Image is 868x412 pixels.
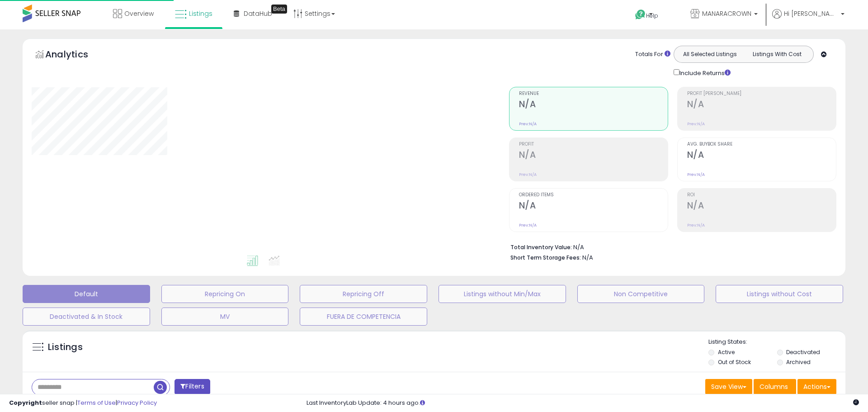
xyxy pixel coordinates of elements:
[628,2,676,29] a: Help
[743,48,811,60] button: Listings With Cost
[646,12,658,19] span: Help
[510,254,581,261] b: Short Term Storage Fees:
[519,172,537,177] small: Prev: N/A
[519,91,668,96] span: Revenue
[635,50,670,59] div: Totals For
[189,9,212,18] span: Listings
[244,9,272,18] span: DataHub
[519,121,537,127] small: Prev: N/A
[510,243,572,251] b: Total Inventory Value:
[687,150,836,162] h2: N/A
[519,223,537,228] small: Prev: N/A
[687,223,705,228] small: Prev: N/A
[687,172,705,177] small: Prev: N/A
[161,308,289,326] button: MV
[519,200,668,213] h2: N/A
[161,285,289,303] button: Repricing On
[687,193,836,198] span: ROI
[687,142,836,147] span: Avg. Buybox Share
[9,398,42,407] strong: Copyright
[300,308,427,326] button: FUERA DE COMPETENCIA
[300,285,427,303] button: Repricing Off
[687,121,705,127] small: Prev: N/A
[716,285,843,303] button: Listings without Cost
[702,9,751,18] span: MANARACROWN
[667,67,741,78] div: Include Returns
[519,99,668,111] h2: N/A
[519,193,668,198] span: Ordered Items
[687,99,836,111] h2: N/A
[676,48,744,60] button: All Selected Listings
[687,91,836,96] span: Profit [PERSON_NAME]
[577,285,705,303] button: Non Competitive
[784,9,838,18] span: Hi [PERSON_NAME]
[510,241,830,252] li: N/A
[23,308,150,326] button: Deactivated & In Stock
[687,200,836,213] h2: N/A
[271,5,287,14] div: Tooltip anchor
[124,9,154,18] span: Overview
[519,150,668,162] h2: N/A
[23,285,150,303] button: Default
[519,142,668,147] span: Profit
[635,9,646,20] i: Get Help
[772,9,844,29] a: Hi [PERSON_NAME]
[582,253,593,262] span: N/A
[9,399,157,407] div: seller snap | |
[45,48,106,63] h5: Analytics
[439,285,566,303] button: Listings without Min/Max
